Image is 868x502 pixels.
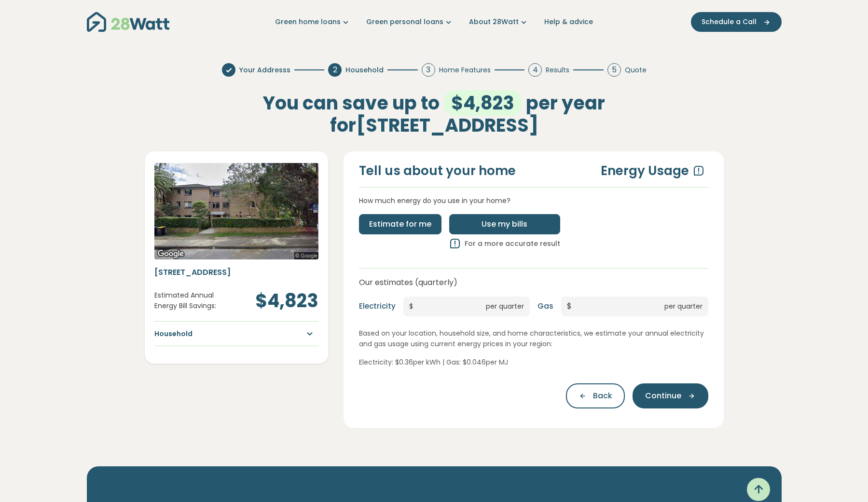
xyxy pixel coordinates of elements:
button: Continue [633,383,708,408]
span: per quarter [664,297,708,316]
h4: Tell us about your home [359,163,516,179]
span: Quote [625,65,647,75]
button: Use my bills [449,214,560,234]
div: 5 [607,63,621,77]
h5: Household [154,329,193,339]
div: 3 [422,63,435,77]
div: 4 [528,63,542,77]
span: $4,823 [443,90,522,116]
span: Home Features [439,65,491,75]
button: Back [566,383,625,408]
iframe: Chat Widget [820,456,868,502]
span: Back [593,390,612,402]
span: $ [561,297,572,316]
p: Electricity: $ 0.36 per kWh | Gas: $ 0.046 per MJ [359,357,708,367]
div: 2 [328,63,342,77]
a: Help & advice [544,17,593,27]
label: Electricity [359,301,396,312]
span: Household [345,65,384,75]
p: Estimated Annual Energy Bill Savings: [154,290,220,312]
button: Estimate for me [359,214,441,234]
img: Address [154,163,318,259]
h4: Energy Usage [597,163,693,179]
h6: [STREET_ADDRESS] [154,267,318,278]
h2: You can save up to per year for [STREET_ADDRESS] [222,92,647,136]
button: Schedule a Call [691,12,782,32]
p: How much energy do you use in your home? [359,195,708,206]
span: per quarter [486,297,530,316]
img: 28Watt [87,12,169,32]
h2: $4,823 [243,290,318,312]
p: Based on your location, household size, and home characteristics, we estimate your annual electri... [359,328,708,350]
label: Gas [537,301,553,312]
p: Our estimates (quarterly) [359,276,708,289]
span: Your Addresss [239,65,290,75]
a: About 28Watt [469,17,529,27]
span: Use my bills [482,218,527,230]
span: Schedule a Call [702,17,757,27]
span: $ [403,297,413,316]
span: Results [546,65,569,75]
span: Estimate for me [369,218,431,230]
a: Green home loans [275,17,351,27]
a: Green personal loans [366,17,454,27]
nav: Main navigation [87,10,782,34]
p: For a more accurate result [465,238,560,249]
span: Continue [645,390,681,402]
